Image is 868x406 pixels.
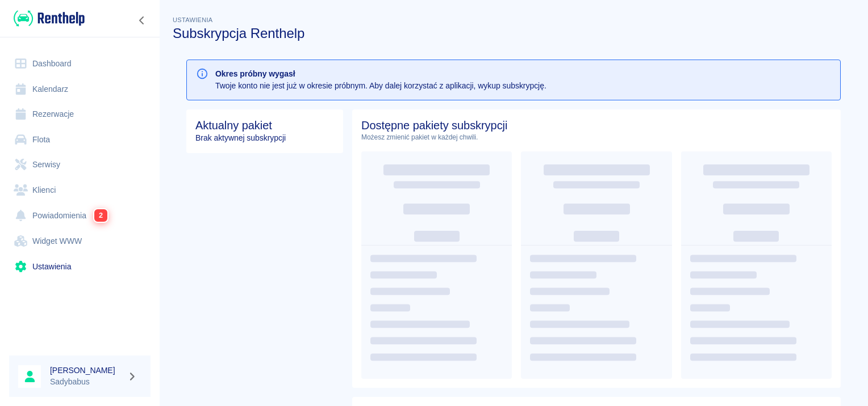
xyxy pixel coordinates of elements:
a: Widget WWW [9,229,151,254]
a: Ustawienia [9,254,151,280]
a: Serwisy [9,152,151,177]
p: Możesz zmienić pakiet w każdej chwili. [361,132,832,142]
p: Twoje konto nie jest już w okresie próbnym. Aby dalej korzystać z aplikacji, wykup subskrypcję. [215,80,546,92]
h3: Subskrypcja Renthelp [173,26,854,41]
h6: [PERSON_NAME] [50,365,123,376]
a: Renthelp logo [9,9,85,28]
p: Sadybabus [50,376,123,388]
a: Dashboard [9,51,151,77]
a: Flota [9,127,151,153]
h4: Aktualny pakiet [195,119,334,132]
b: Okres próbny wygasł [215,69,295,78]
a: Rezerwacje [9,102,151,127]
a: Kalendarz [9,77,151,102]
a: Powiadomienia2 [9,202,151,229]
h4: Dostępne pakiety subskrypcji [361,119,832,132]
p: Brak aktywnej subskrypcji [195,132,334,144]
button: Zwiń nawigację [133,13,151,28]
span: Ustawienia [173,16,213,23]
img: Renthelp logo [14,9,85,28]
span: 2 [94,209,108,222]
a: Klienci [9,177,151,203]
